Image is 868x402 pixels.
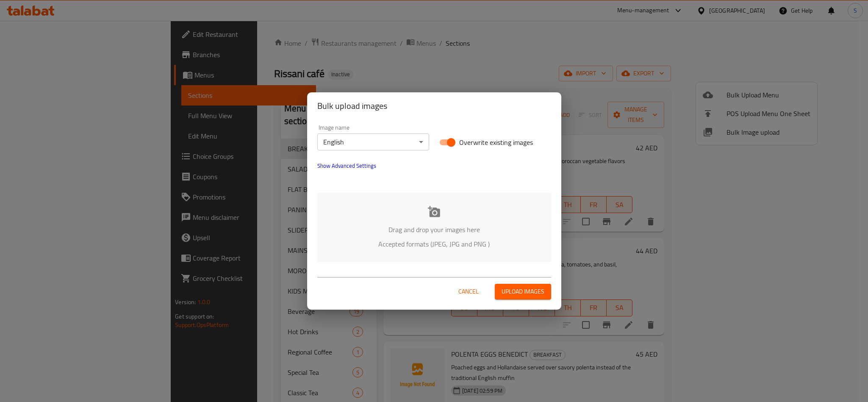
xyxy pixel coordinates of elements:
button: Upload images [495,284,551,299]
span: Show Advanced Settings [317,161,376,171]
div: English [317,133,429,150]
h2: Bulk upload images [317,99,551,113]
span: Upload images [502,286,544,297]
span: Overwrite existing images [459,137,533,147]
p: Accepted formats (JPEG, JPG and PNG ) [330,239,538,249]
button: Cancel [455,284,482,299]
span: Cancel [458,286,479,297]
button: show more [312,155,381,176]
p: Drag and drop your images here [330,225,538,235]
